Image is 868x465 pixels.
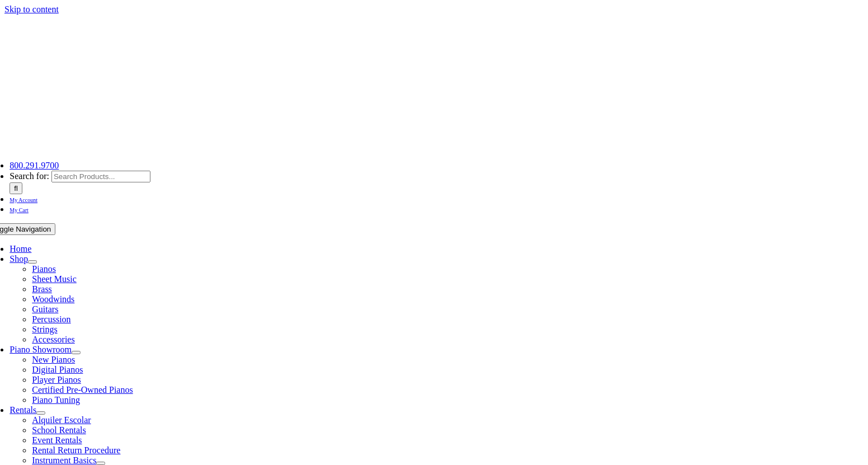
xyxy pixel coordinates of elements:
span: Search for: [10,171,49,181]
a: Percussion [32,314,70,324]
a: Instrument Basics [32,455,96,465]
a: Strings [32,325,57,334]
a: Skip to content [4,4,59,14]
a: New Pianos [32,355,75,364]
a: Guitars [32,304,58,314]
a: Shop [10,254,28,264]
button: Open submenu of Shop [28,260,37,264]
a: Accessories [32,335,74,344]
span: My Cart [10,207,29,213]
a: Rentals [10,405,36,415]
a: Certified Pre-Owned Pianos [32,385,133,394]
a: Woodwinds [32,294,74,304]
a: 800.291.9700 [10,161,59,170]
a: Home [10,244,31,253]
span: My Account [10,197,37,203]
a: Pianos [32,264,56,274]
input: Search [10,182,22,194]
button: Open submenu of Rentals [36,411,45,415]
a: Brass [32,284,52,294]
a: Digital Pianos [32,365,83,374]
button: Open submenu of Instrument Basics [96,462,105,465]
a: Alquiler Escolar [32,415,91,425]
a: My Account [10,194,37,204]
a: Piano Showroom [10,345,72,354]
input: Search Products... [51,171,150,182]
a: Player Pianos [32,375,81,384]
button: Open submenu of Piano Showroom [72,351,81,354]
a: Sheet Music [32,274,77,284]
a: Rental Return Procedure [32,445,120,455]
a: School Rentals [32,425,86,435]
a: Piano Tuning [32,395,80,405]
a: My Cart [10,204,29,214]
a: Event Rentals [32,435,82,445]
